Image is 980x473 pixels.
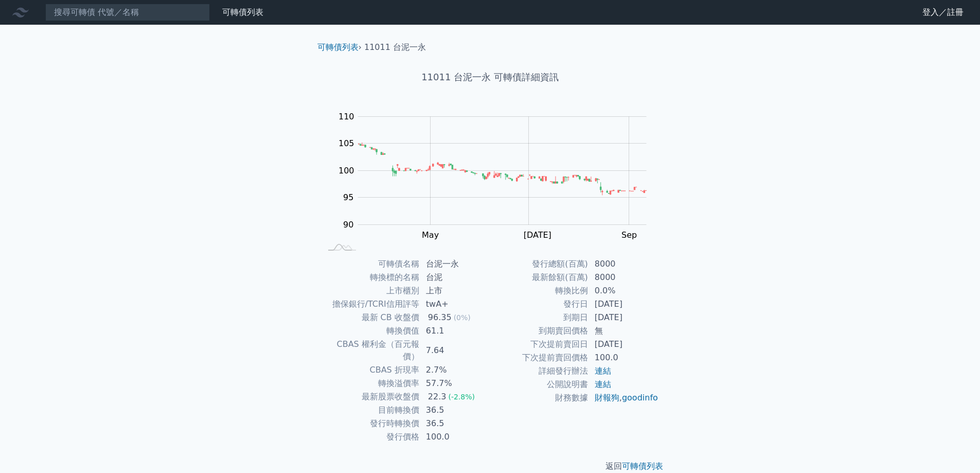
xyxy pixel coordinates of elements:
[322,404,420,417] td: 目前轉換價
[490,378,589,391] td: 公開說明書
[490,324,589,338] td: 到期賣回價格
[490,311,589,324] td: 到期日
[420,377,490,390] td: 57.7%
[420,271,490,284] td: 台泥
[490,351,589,364] td: 下次提前賣回價格
[589,311,659,324] td: [DATE]
[589,351,659,364] td: 100.0
[322,284,420,297] td: 上市櫃別
[589,257,659,271] td: 8000
[420,404,490,417] td: 36.5
[322,430,420,444] td: 發行價格
[420,363,490,377] td: 2.7%
[364,41,426,54] li: 11011 台泥一永
[454,313,471,322] span: (0%)
[420,297,490,311] td: twA+
[322,363,420,377] td: CBAS 折現率
[322,297,420,311] td: 擔保銀行/TCRI信用評等
[338,138,354,148] tspan: 105
[426,311,454,324] div: 96.35
[621,230,637,240] tspan: Sep
[317,42,359,52] a: 可轉債列表
[595,393,619,402] a: 財報狗
[322,324,420,338] td: 轉換價值
[589,297,659,311] td: [DATE]
[420,417,490,430] td: 36.5
[420,338,490,363] td: 7.64
[322,417,420,430] td: 發行時轉換價
[322,390,420,404] td: 最新股票收盤價
[426,391,449,403] div: 22.3
[589,271,659,284] td: 8000
[622,393,658,402] a: goodinfo
[420,430,490,444] td: 100.0
[589,284,659,297] td: 0.0%
[343,192,353,202] tspan: 95
[322,338,420,363] td: CBAS 權利金（百元報價）
[422,230,439,240] tspan: May
[589,391,659,405] td: ,
[420,257,490,271] td: 台泥一永
[45,4,210,21] input: 搜尋可轉債 代號／名稱
[322,311,420,324] td: 最新 CB 收盤價
[322,377,420,390] td: 轉換溢價率
[490,271,589,284] td: 最新餘額(百萬)
[338,112,354,121] tspan: 110
[914,4,972,21] a: 登入／註冊
[322,257,420,271] td: 可轉債名稱
[490,284,589,297] td: 轉換比例
[595,379,611,389] a: 連結
[420,284,490,297] td: 上市
[589,324,659,338] td: 無
[343,220,353,230] tspan: 90
[222,7,263,17] a: 可轉債列表
[595,366,611,376] a: 連結
[333,112,662,240] g: Chart
[589,338,659,351] td: [DATE]
[448,393,475,401] span: (-2.8%)
[490,257,589,271] td: 發行總額(百萬)
[317,41,362,54] li: ›
[622,461,663,471] a: 可轉債列表
[309,70,671,84] h1: 11011 台泥一永 可轉債詳細資訊
[420,324,490,338] td: 61.1
[524,230,551,240] tspan: [DATE]
[490,391,589,405] td: 財務數據
[322,271,420,284] td: 轉換標的名稱
[490,338,589,351] td: 下次提前賣回日
[309,460,671,472] p: 返回
[490,297,589,311] td: 發行日
[338,166,354,176] tspan: 100
[490,364,589,378] td: 詳細發行辦法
